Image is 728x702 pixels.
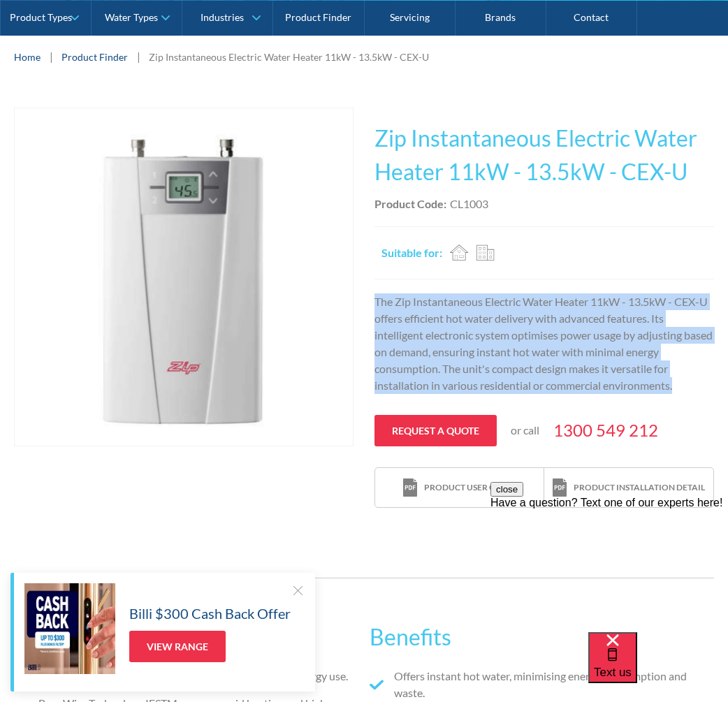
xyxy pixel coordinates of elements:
a: 1300 549 212 [553,418,658,443]
li: Offers instant hot water, minimising energy consumption and waste. [370,668,714,701]
iframe: podium webchat widget prompt [490,482,728,650]
div: | [48,48,54,65]
strong: Product Code: [374,197,446,210]
iframe: podium webchat widget bubble [588,632,728,702]
div: Zip Instantaneous Electric Water Heater 11kW - 13.5kW - CEX-U [149,50,429,64]
img: Zip Instantaneous Electric Water Heater 11kW - 13.5kW - CEX-U [15,108,353,446]
div: CL1003 [450,196,488,212]
div: Water Types [105,11,158,23]
a: Request a quote [374,415,497,446]
h2: Benefits [370,620,714,654]
div: Product installation detail [574,481,705,494]
a: print iconProduct installation detail [544,468,713,508]
div: | [135,48,142,65]
div: Industries [201,11,244,23]
img: print icon [403,478,417,497]
a: open lightbox [14,108,354,446]
a: Product Finder [61,50,128,64]
h2: Suitable for: [381,244,442,261]
a: Home [14,50,41,64]
img: print icon [553,478,567,497]
a: View Range [129,631,226,662]
h5: Billi $300 Cash Back Offer [129,603,291,624]
a: print iconProduct user guide [375,468,544,508]
p: or call [511,422,539,439]
div: Product Types [10,11,72,23]
img: Billi $300 Cash Back Offer [24,583,115,674]
div: Product user guide [424,481,516,494]
h1: Zip Instantaneous Electric Water Heater 11kW - 13.5kW - CEX-U [374,122,714,189]
p: The Zip Instantaneous Electric Water Heater 11kW - 13.5kW - CEX-U offers efficient hot water deli... [374,293,714,394]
